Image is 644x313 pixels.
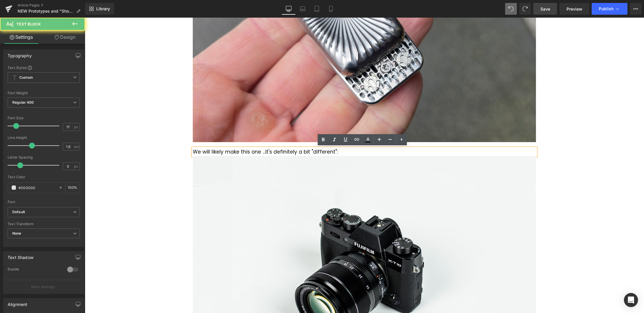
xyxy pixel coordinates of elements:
a: Preview [560,3,589,15]
div: Typography [8,50,32,58]
a: Article Pages [18,3,85,8]
button: Redo [519,3,531,15]
span: NEW Prototypes and "Shop Update" [18,9,74,14]
div: Text Shadow [8,252,33,260]
span: px [74,164,79,168]
a: Desktop [282,3,296,15]
div: Alignment [8,299,28,307]
b: Regular 400 [12,100,34,105]
div: % [65,183,80,193]
input: Color [18,184,56,191]
span: Library [96,6,110,11]
a: Tablet [310,3,324,15]
button: More settings [4,280,84,294]
span: Text Block [16,22,41,26]
div: Text Color [8,175,80,179]
button: Publish [592,3,628,15]
div: Open Intercom Messenger [624,293,638,307]
span: Publish [599,6,613,11]
span: Save [540,6,550,12]
a: Design [44,31,86,44]
span: em [74,145,79,149]
button: More [630,3,642,15]
a: New Library [85,3,114,15]
div: Font Size [8,116,80,120]
b: Custom [19,75,33,80]
span: px [74,125,79,129]
div: Text Styles [8,65,80,70]
div: Text Transform [8,222,80,226]
div: Line Height [8,136,80,140]
div: Letter Spacing [8,155,80,159]
span: Preview [567,6,582,12]
div: Font Weight [8,91,80,95]
i: Default [12,210,25,215]
b: None [12,231,21,235]
button: Undo [505,3,517,15]
div: Enable [8,267,61,273]
div: Font [8,200,80,204]
a: Laptop [296,3,310,15]
a: Mobile [324,3,338,15]
p: More settings [31,284,55,290]
div: We will likely make this one ...it's definitely a bit "different": [108,130,451,138]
